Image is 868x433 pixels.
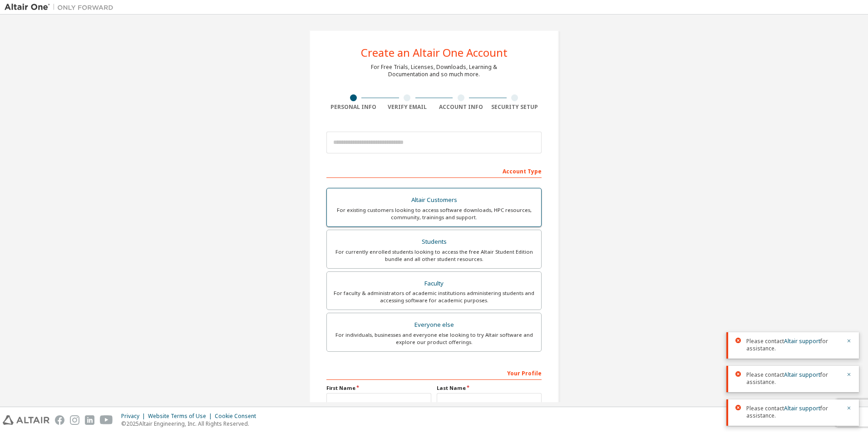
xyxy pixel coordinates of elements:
label: First Name [326,384,431,392]
div: Personal Info [326,103,380,111]
div: For individuals, businesses and everyone else looking to try Altair software and explore our prod... [332,331,536,346]
img: altair_logo.svg [3,415,49,425]
span: Please contact for assistance. [746,405,841,419]
p: © 2025 Altair Engineering, Inc. All Rights Reserved. [121,420,261,428]
div: Privacy [121,413,148,420]
div: Cookie Consent [215,413,261,420]
div: Create an Altair One Account [361,47,508,58]
img: youtube.svg [100,415,113,425]
img: facebook.svg [55,415,64,425]
div: Your Profile [326,365,542,380]
div: Account Info [434,103,488,111]
div: Verify Email [380,103,434,111]
label: Last Name [437,384,542,392]
div: For existing customers looking to access software downloads, HPC resources, community, trainings ... [332,207,536,221]
a: Altair support [784,337,820,345]
div: Altair Customers [332,194,536,207]
div: For faculty & administrators of academic institutions administering students and accessing softwa... [332,290,536,304]
a: Altair support [784,371,820,379]
img: linkedin.svg [85,415,94,425]
img: Altair One [5,3,118,12]
div: Students [332,236,536,248]
div: Faculty [332,277,536,290]
div: For Free Trials, Licenses, Downloads, Learning & Documentation and so much more. [371,64,497,78]
span: Please contact for assistance. [746,338,841,352]
div: Everyone else [332,319,536,331]
img: instagram.svg [70,415,79,425]
div: Security Setup [488,103,542,111]
span: Please contact for assistance. [746,371,841,386]
div: Account Type [326,163,542,178]
a: Altair support [784,404,820,412]
div: Website Terms of Use [148,413,215,420]
div: For currently enrolled students looking to access the free Altair Student Edition bundle and all ... [332,248,536,263]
